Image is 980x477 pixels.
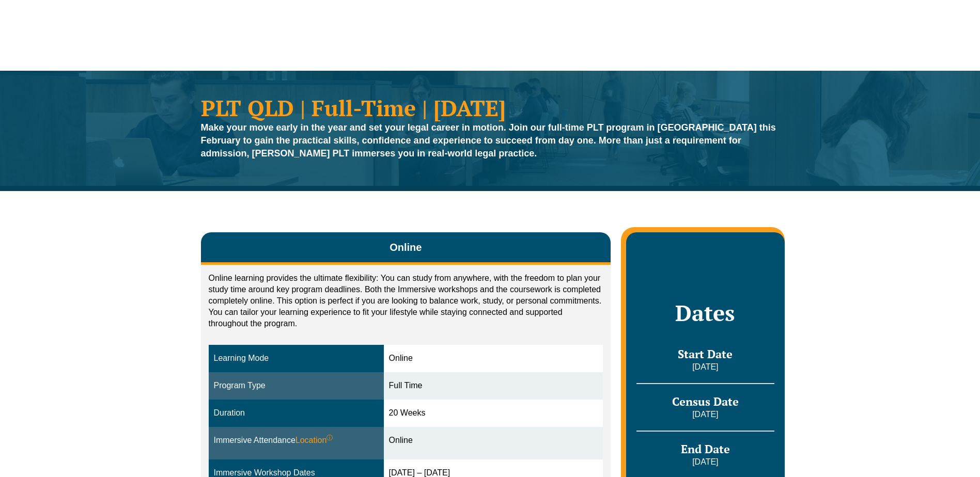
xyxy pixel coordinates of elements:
strong: Make your move early in the year and set your legal career in motion. Join our full-time PLT prog... [201,122,776,158]
span: End Date [681,441,730,456]
span: Start Date [678,346,733,361]
h2: Dates [636,300,774,326]
div: 20 Weeks [389,407,598,419]
p: [DATE] [636,361,774,373]
div: Duration [214,407,379,419]
div: Immersive Attendance [214,435,379,447]
h1: PLT QLD | Full-Time | [DATE] [201,97,780,119]
div: Full Time [389,380,598,392]
div: Program Type [214,380,379,392]
span: Online [390,240,422,255]
div: Online [389,435,598,447]
sup: ⓘ [326,434,333,441]
span: Location [295,435,333,447]
p: Online learning provides the ultimate flexibility: You can study from anywhere, with the freedom ... [209,273,603,329]
div: Learning Mode [214,353,379,364]
p: [DATE] [636,456,774,468]
div: Online [389,353,598,364]
span: Census Date [672,394,739,409]
p: [DATE] [636,409,774,420]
